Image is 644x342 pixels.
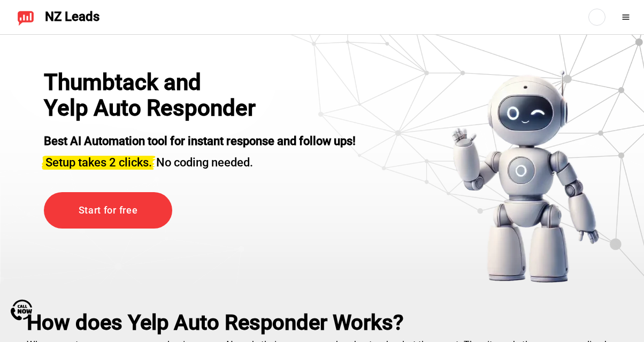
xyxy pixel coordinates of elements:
h2: How does Yelp Auto Responder Works? [27,310,617,335]
h3: No coding needed. [44,149,356,171]
span: NZ Leads [45,10,99,25]
img: yelp bot [451,70,600,284]
strong: Best AI Automation tool for instant response and follow ups! [44,134,356,148]
img: Call Now [11,299,32,321]
a: Start for free [44,192,172,229]
span: Setup takes 2 clicks. [45,156,152,169]
h1: Yelp Auto Responder [44,95,269,121]
img: NZ Leads logo [17,9,34,26]
div: Thumbtack and [44,70,269,95]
